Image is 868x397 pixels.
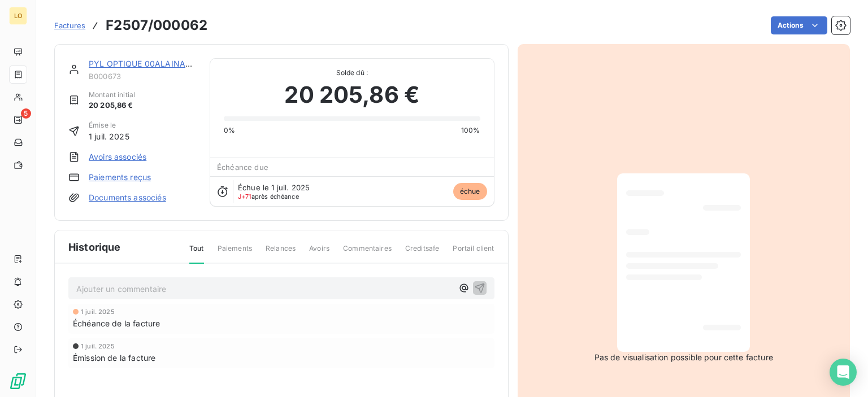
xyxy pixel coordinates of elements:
[89,59,215,68] a: PYL OPTIQUE 00ALAINAFFLELO
[89,120,129,130] span: Émise le
[830,359,857,386] div: Open Intercom Messenger
[266,243,296,263] span: Relances
[284,78,419,112] span: 20 205,86 €
[54,20,85,31] a: Factures
[771,16,827,34] button: Actions
[89,172,151,183] a: Paiements reçus
[309,243,329,263] span: Avoirs
[68,239,121,255] span: Historique
[453,183,487,200] span: échue
[89,90,135,100] span: Montant initial
[89,130,129,142] span: 1 juil. 2025
[73,352,155,364] span: Émission de la facture
[81,343,115,350] span: 1 juil. 2025
[405,243,440,263] span: Creditsafe
[217,163,268,172] span: Échéance due
[238,193,299,200] span: après échéance
[81,308,115,315] span: 1 juil. 2025
[224,125,235,136] span: 0%
[453,243,494,263] span: Portail client
[89,72,196,81] span: B000673
[89,192,166,203] a: Documents associés
[343,243,392,263] span: Commentaires
[238,183,310,192] span: Échue le 1 juil. 2025
[89,151,146,163] a: Avoirs associés
[73,317,160,329] span: Échéance de la facture
[54,21,85,30] span: Factures
[189,243,204,264] span: Tout
[9,372,27,390] img: Logo LeanPay
[218,243,252,263] span: Paiements
[89,100,135,111] span: 20 205,86 €
[594,352,773,363] span: Pas de visualisation possible pour cette facture
[21,108,31,119] span: 5
[224,68,480,78] span: Solde dû :
[9,7,27,25] div: LO
[106,15,207,36] h3: F2507/000062
[461,125,480,136] span: 100%
[238,193,251,200] span: J+71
